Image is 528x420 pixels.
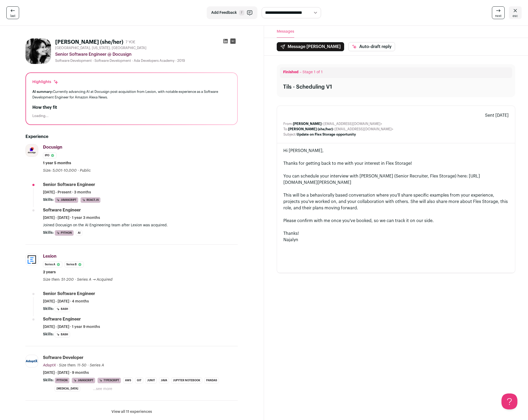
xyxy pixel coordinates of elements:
span: [DATE] - [DATE] · 1 year 9 months [43,324,100,330]
iframe: Help Scout Beacon - Open [501,393,517,409]
div: Hi [PERSON_NAME], [283,148,509,154]
div: Senior Software Engineer [43,182,95,188]
span: Stage 1 of 1 [302,70,323,74]
span: Skills: [43,230,54,235]
li: TypeScript [97,378,121,383]
button: Add Feedback F [207,6,257,19]
li: Git [135,378,143,383]
span: 2 years [43,270,56,275]
span: Public [80,169,91,172]
span: next [495,14,501,18]
div: You can schedule your interview with [PERSON_NAME] (Senior Recruiter, Flex Storage) here: [URL][D... [283,173,509,186]
span: [GEOGRAPHIC_DATA], [US_STATE], [GEOGRAPHIC_DATA] [55,46,146,50]
h2: Experience [25,133,238,140]
div: Software Engineer [43,207,81,213]
img: 28fafbe0ada254fe4994fa135237178d0bcc38d7849e960bf83bbe43a99c6419 [25,38,51,64]
span: Add Feedback [211,10,237,15]
button: Message [PERSON_NAME] [277,42,344,51]
div: Highlights [32,79,59,85]
dd: <[EMAIL_ADDRESS][DOMAIN_NAME]> [288,127,393,131]
div: Thanks for getting back to me with your interest in Flex Storage! [283,160,509,167]
li: Java [159,378,169,383]
span: · Size then: 11-50 [57,363,86,367]
li: IPO [43,153,57,158]
div: Currently advancing AI at Docusign post-acquisition from Lexion, with notable experience as a Sof... [32,89,231,100]
a: esc [509,6,522,19]
div: Thanks! [283,230,509,237]
div: Loading... [32,114,231,118]
span: Skills: [43,332,54,337]
b: Update on Flex Storage opportunity [297,133,356,136]
dt: From: [283,122,293,126]
button: View all 11 experiences [111,409,152,414]
span: [DATE] - [DATE] · 9 months [43,370,89,375]
span: F [239,10,244,15]
h1: [PERSON_NAME] (she/her) [55,38,123,46]
li: Python [55,230,74,236]
div: Please confirm with me once you've booked, so we can track it on our side. [283,218,509,224]
button: Messages [277,26,294,38]
span: Lexion [43,254,57,258]
span: AI summary: [32,90,53,93]
span: Size: 5,001-10,000 [43,169,77,172]
span: AdaptX [43,363,56,367]
span: Series A → Acquired [77,278,112,282]
div: Najalyn [283,237,509,243]
dd: <[EMAIL_ADDRESS][DOMAIN_NAME]> [293,122,382,126]
span: Sent [DATE] [485,112,509,119]
li: Series A [43,262,62,267]
li: React.js [80,197,101,203]
span: Finished [283,70,298,74]
h2: How they fit [32,104,231,111]
div: Senior Software Engineer [43,291,95,297]
span: – [300,70,301,74]
button: Auto-draft reply [348,42,395,51]
span: Skills: [43,197,54,202]
div: Software Development - Software Development - Ada Developers Academy - 2019 [55,59,238,63]
div: 7 YOE [125,40,135,45]
div: Software Engineer [43,316,81,322]
p: Joined Docusign on the AI Engineering team after Lexion was acquired. [43,223,238,228]
div: This will be a behaviorally based conversation where you'll share specific examples from your exp... [283,192,509,211]
span: · [88,363,89,368]
b: [PERSON_NAME] [293,122,322,125]
span: last [10,14,15,18]
span: Skills: [43,306,54,311]
span: [DATE] - [DATE] · 4 months [43,299,89,304]
dt: Subject: [283,132,297,137]
button: ...see more [93,386,112,392]
li: [MEDICAL_DATA] [55,386,80,392]
dt: To: [283,127,288,131]
span: Skills: [43,378,54,383]
span: Docusign [43,145,62,149]
span: [DATE] - [DATE] · 1 year 3 months [43,215,100,220]
span: Size then: 51-200 [43,278,74,282]
span: [DATE] - Present · 3 months [43,190,91,195]
span: · [78,168,79,173]
b: [PERSON_NAME] (she/her) [288,127,333,131]
a: last [6,6,19,19]
li: Pandas [204,378,219,383]
div: Tils - Scheduling V1 [283,83,332,91]
li: Jupyter Notebook [171,378,202,383]
li: Series B [64,262,84,267]
li: JavaScript [72,378,95,383]
img: 5c9ef053eb81c193ce6bf4a897614ed5d2dc15d854c0bedb3c9651017f004650.jpg [26,144,38,157]
li: JavaScript [55,197,78,203]
li: Python [55,378,70,383]
div: Software Developer [43,355,84,361]
img: 7f0ef89a4e090b89a2dd30d6d393c9846b31b62e9439d1cfe2ba4601e2bb56f4.jpg [26,360,38,363]
div: Senior Software Engineer @ Docusign [55,51,238,58]
span: 1 year 5 months [43,161,71,166]
li: AWS [123,378,133,383]
span: · [75,277,76,282]
li: bash [55,332,70,337]
a: next [492,6,505,19]
span: esc [513,14,518,18]
span: Series A [90,363,104,367]
li: AI [76,230,82,236]
li: bash [55,306,70,312]
img: e3d6d9d697fd57ff58359417092b8fba34e229795ff540a0d4e99ca069db5a05.jpg [26,253,38,266]
li: JUnit [145,378,157,383]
